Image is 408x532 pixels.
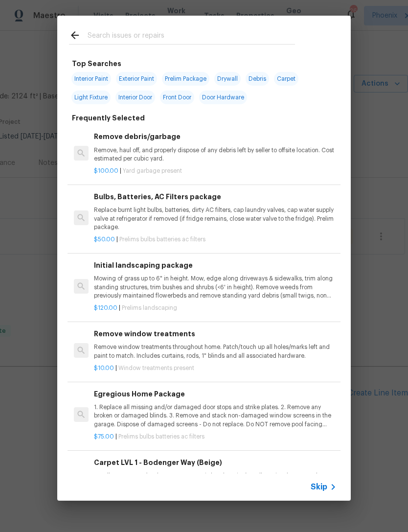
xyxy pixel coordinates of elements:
[199,91,247,104] span: Door Hardware
[94,131,337,142] h6: Remove debris/garbage
[94,365,114,371] span: $10.00
[274,72,298,86] span: Carpet
[116,72,157,86] span: Exterior Paint
[94,146,337,163] p: Remove, haul off, and properly dispose of any debris left by seller to offsite location. Cost est...
[94,343,337,360] p: Remove window treatments throughout home. Patch/touch up all holes/marks left and paint to match....
[311,482,327,492] span: Skip
[214,72,241,86] span: Drywall
[71,91,111,104] span: Light Fixture
[94,328,337,339] h6: Remove window treatments
[94,167,337,175] p: |
[94,364,337,372] p: |
[94,206,337,231] p: Replace burnt light bulbs, batteries, dirty AC filters, cap laundry valves, cap water supply valv...
[123,168,182,174] span: Yard garbage present
[118,365,194,371] span: Window treatments present
[94,305,117,311] span: $120.00
[94,403,337,428] p: 1. Replace all missing and/or damaged door stops and strike plates. 2. Remove any broken or damag...
[94,472,337,497] p: Install new carpet. (Bodenger Way 749 Bird Bath, Beige) at all previously carpeted locations. To ...
[94,168,118,174] span: $100.00
[162,72,209,86] span: Prelim Package
[246,72,269,86] span: Debris
[160,91,194,104] span: Front Door
[72,58,121,69] h6: Top Searches
[88,29,295,44] input: Search issues or repairs
[119,236,205,242] span: Prelims bulbs batteries ac filters
[94,389,337,399] h6: Egregious Home Package
[94,434,114,439] span: $75.00
[94,260,337,271] h6: Initial landscaping package
[122,305,177,311] span: Prelims landscaping
[71,72,111,86] span: Interior Paint
[94,275,337,300] p: Mowing of grass up to 6" in height. Mow, edge along driveways & sidewalks, trim along standing st...
[94,304,337,312] p: |
[72,113,145,123] h6: Frequently Selected
[94,235,337,244] p: |
[94,433,337,441] p: |
[115,91,155,104] span: Interior Door
[94,457,337,468] h6: Carpet LVL 1 - Bodenger Way (Beige)
[94,191,337,202] h6: Bulbs, Batteries, AC Filters package
[118,434,204,439] span: Prelims bulbs batteries ac filters
[94,236,115,242] span: $50.00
